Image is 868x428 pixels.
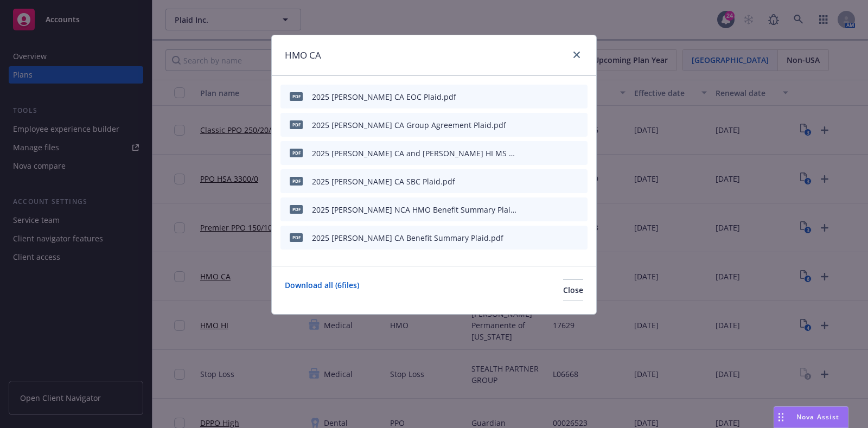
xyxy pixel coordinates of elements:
[539,91,547,103] button: download file
[575,148,583,159] button: archive file
[796,412,839,421] span: Nova Assist
[575,232,583,244] button: archive file
[290,120,303,129] span: pdf
[774,406,848,428] button: Nova Assist
[312,176,455,187] div: 2025 [PERSON_NAME] CA SBC Plaid.pdf
[312,119,506,131] div: 2025 [PERSON_NAME] CA Group Agreement Plaid.pdf
[556,119,566,131] button: preview file
[556,91,566,103] button: preview file
[312,232,503,244] div: 2025 [PERSON_NAME] CA Benefit Summary Plaid.pdf
[539,148,547,159] button: download file
[563,285,583,295] span: Close
[575,204,583,215] button: archive file
[290,177,303,185] span: pdf
[556,176,566,187] button: preview file
[539,204,547,215] button: download file
[290,233,303,241] span: pdf
[539,119,547,131] button: download file
[575,119,583,131] button: archive file
[774,407,788,427] div: Drag to move
[556,204,566,215] button: preview file
[575,176,583,187] button: archive file
[575,91,583,103] button: archive file
[290,92,303,100] span: pdf
[285,279,359,301] a: Download all ( 6 files)
[312,91,456,103] div: 2025 [PERSON_NAME] CA EOC Plaid.pdf
[539,176,547,187] button: download file
[312,148,519,159] div: 2025 [PERSON_NAME] CA and [PERSON_NAME] HI MS Benefit Summary Plaid.pdf
[312,204,519,215] div: 2025 [PERSON_NAME] NCA HMO Benefit Summary Plaid.pdf
[570,48,583,61] a: close
[285,48,321,62] h1: HMO CA
[556,148,566,159] button: preview file
[556,232,566,244] button: preview file
[290,205,303,213] span: pdf
[539,232,547,244] button: download file
[563,279,583,301] button: Close
[290,149,303,157] span: pdf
